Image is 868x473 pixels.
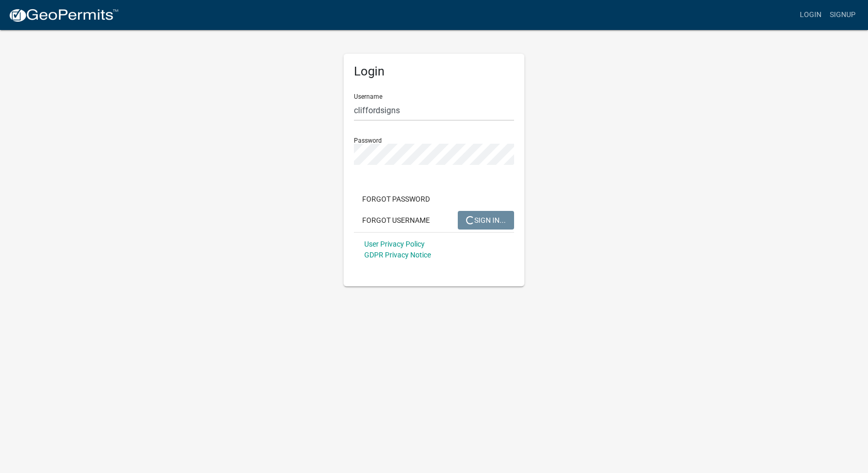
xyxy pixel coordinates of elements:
button: Forgot Username [354,211,438,230]
button: Forgot Password [354,190,438,208]
h5: Login [354,64,514,79]
span: SIGN IN... [466,216,506,224]
a: User Privacy Policy [364,240,425,248]
a: Signup [826,5,860,25]
button: SIGN IN... [458,211,514,230]
a: Login [796,5,826,25]
a: GDPR Privacy Notice [364,251,431,259]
